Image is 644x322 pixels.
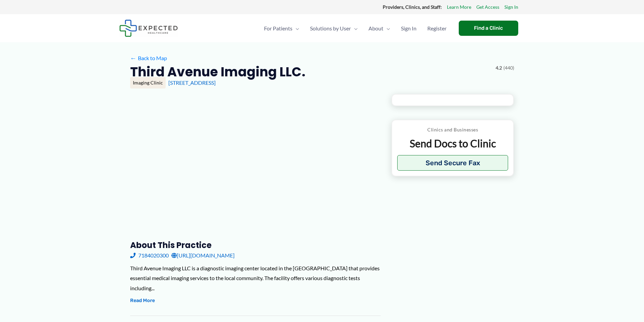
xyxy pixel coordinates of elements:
a: Sign In [396,17,422,40]
span: 4.2 [496,64,502,72]
a: Sign In [504,3,518,11]
a: For PatientsMenu Toggle [259,17,305,40]
a: Solutions by UserMenu Toggle [305,17,363,40]
a: 7184020300 [130,250,169,261]
h2: Third Avenue Imaging LLC. [130,64,305,80]
a: Learn More [447,3,471,11]
a: [URL][DOMAIN_NAME] [171,250,235,261]
div: Imaging Clinic [130,77,166,89]
nav: Primary Site Navigation [259,17,452,40]
a: Register [422,17,452,40]
img: Expected Healthcare Logo - side, dark font, small [119,20,178,37]
span: ← [130,55,137,61]
p: Clinics and Businesses [397,125,508,134]
a: AboutMenu Toggle [363,17,396,40]
span: Menu Toggle [383,17,390,40]
span: Solutions by User [310,17,351,40]
span: Register [427,17,447,40]
button: Read More [130,297,155,305]
p: Send Docs to Clinic [397,137,508,150]
span: About [368,17,383,40]
button: Send Secure Fax [397,155,508,171]
div: Third Avenue Imaging LLC is a diagnostic imaging center located in the [GEOGRAPHIC_DATA] that pro... [130,263,381,293]
a: Get Access [476,3,499,11]
span: Menu Toggle [351,17,358,40]
span: For Patients [264,17,292,40]
span: Menu Toggle [292,17,299,40]
a: ←Back to Map [130,53,167,63]
a: Find a Clinic [459,21,518,36]
a: [STREET_ADDRESS] [168,79,216,86]
span: Sign In [401,17,416,40]
h3: About this practice [130,240,381,250]
strong: Providers, Clinics, and Staff: [383,4,442,10]
span: (440) [503,64,514,72]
